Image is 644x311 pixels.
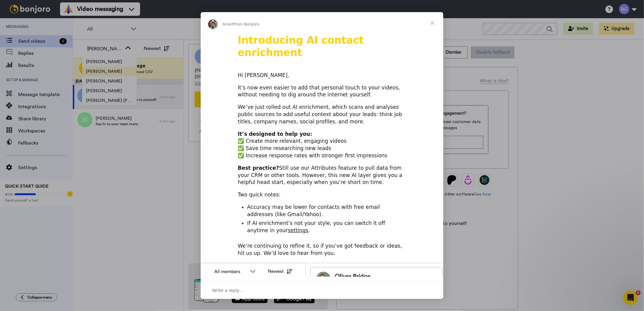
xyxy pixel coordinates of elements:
[247,220,406,234] li: If AI enrichment’s not your style, you can switch it off anytime in your .
[238,34,364,59] b: Introducing AI contact enrichment
[238,242,406,257] div: We’re continuing to refine it, so if you’ve got feedback or ideas, hit us up. We’d love to hear f...
[238,84,406,99] div: It’s now even easier to add that personal touch to your videos, without needing to dig around the...
[238,104,406,125] div: We’ve just rolled out AI enrichment, which scans and analyses public sources to add useful contex...
[238,165,406,186] div: Still use our Attributes feature to pull data from your CRM or other tools. However, this new AI ...
[201,282,443,299] div: Open conversation and reply
[238,191,406,199] div: Two quick notes:
[238,72,406,79] div: Hi [PERSON_NAME],
[238,165,279,171] b: Best practice?
[288,227,308,233] a: settings
[234,22,259,26] span: from Bonjoro
[208,19,218,29] img: Profile image for Grant
[238,131,312,137] b: It’s designed to help you:
[421,12,443,34] span: Close
[212,286,244,294] span: Write a reply…
[223,22,234,26] span: Grant
[247,204,406,218] li: Accuracy may be lower for contacts with free email addresses (like Gmail/Yahoo).
[238,131,406,159] div: ✅ Create more relevant, engaging videos ✅ Save time researching new leads ✅ Increase response rat...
